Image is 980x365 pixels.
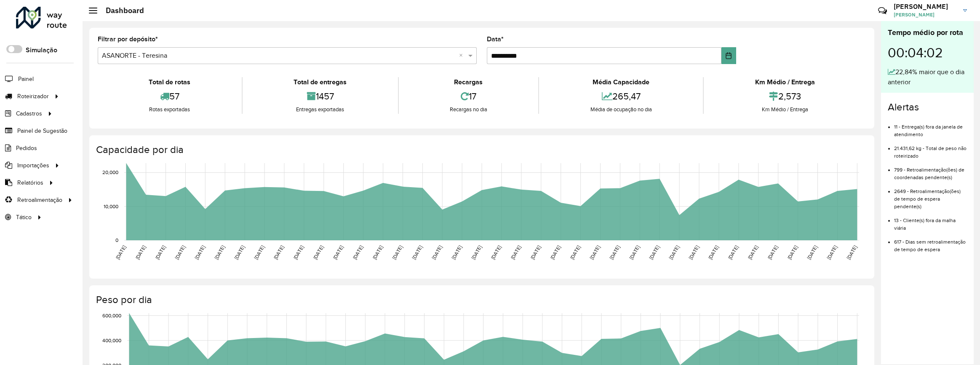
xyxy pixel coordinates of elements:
[609,244,621,260] text: [DATE]
[806,244,818,260] text: [DATE]
[888,67,967,87] div: 22,84% maior que o dia anterior
[292,244,304,260] text: [DATE]
[470,244,483,260] text: [DATE]
[411,244,423,260] text: [DATE]
[888,27,967,38] div: Tempo médio por rota
[894,181,967,210] li: 2649 - Retroalimentação(ões) de tempo de espera pendente(s)
[707,244,719,260] text: [DATE]
[431,244,443,260] text: [DATE]
[102,313,121,318] text: 600,000
[332,244,344,260] text: [DATE]
[100,77,240,87] div: Total de rotas
[16,144,37,153] span: Pedidos
[154,244,166,260] text: [DATE]
[104,204,118,209] text: 10,000
[888,101,967,113] h4: Alertas
[541,77,701,87] div: Média Capacidade
[706,105,864,114] div: Km Médio / Entrega
[706,87,864,105] div: 2,573
[16,109,42,118] span: Cadastros
[541,105,701,114] div: Média de ocupação no dia
[894,117,967,138] li: 11 - Entrega(s) fora da janela de atendimento
[894,138,967,160] li: 21.431,62 kg - Total de peso não roteirizado
[894,160,967,181] li: 799 - Retroalimentação(ões) de coordenadas pendente(s)
[766,244,779,260] text: [DATE]
[214,244,226,260] text: [DATE]
[16,213,32,222] span: Tático
[894,210,967,232] li: 13 - Cliente(s) fora da malha viária
[888,38,967,67] div: 00:04:02
[97,6,144,15] h2: Dashboard
[352,244,364,260] text: [DATE]
[846,244,858,260] text: [DATE]
[786,244,798,260] text: [DATE]
[451,244,463,260] text: [DATE]
[26,45,57,55] label: Simulação
[102,170,118,175] text: 20,000
[102,338,121,343] text: 400,000
[391,244,403,260] text: [DATE]
[873,2,892,20] a: Contato Rápido
[17,126,67,135] span: Painel de Sugestão
[510,244,522,260] text: [DATE]
[17,161,49,170] span: Importações
[541,87,701,105] div: 265,47
[826,244,838,260] text: [DATE]
[96,144,866,156] h4: Capacidade por dia
[628,244,641,260] text: [DATE]
[96,294,866,306] h4: Peso por dia
[401,77,537,87] div: Recargas
[312,244,324,260] text: [DATE]
[688,244,700,260] text: [DATE]
[549,244,561,260] text: [DATE]
[17,178,43,187] span: Relatórios
[272,244,285,260] text: [DATE]
[401,87,537,105] div: 17
[100,105,240,114] div: Rotas exportadas
[17,196,62,204] span: Retroalimentação
[648,244,660,260] text: [DATE]
[721,47,736,64] button: Choose Date
[134,244,147,260] text: [DATE]
[727,244,739,260] text: [DATE]
[194,244,206,260] text: [DATE]
[894,232,967,253] li: 617 - Dias sem retroalimentação de tempo de espera
[668,244,680,260] text: [DATE]
[589,244,601,260] text: [DATE]
[245,77,396,87] div: Total de entregas
[245,87,396,105] div: 1457
[529,244,542,260] text: [DATE]
[245,105,396,114] div: Entregas exportadas
[174,244,186,260] text: [DATE]
[401,105,537,114] div: Recargas no dia
[115,237,118,243] text: 0
[706,77,864,87] div: Km Médio / Entrega
[100,87,240,105] div: 57
[98,34,158,44] label: Filtrar por depósito
[747,244,759,260] text: [DATE]
[371,244,384,260] text: [DATE]
[490,244,502,260] text: [DATE]
[253,244,265,260] text: [DATE]
[487,34,504,44] label: Data
[17,92,49,101] span: Roteirizador
[233,244,246,260] text: [DATE]
[894,11,957,19] span: [PERSON_NAME]
[569,244,581,260] text: [DATE]
[18,75,34,83] span: Painel
[115,244,127,260] text: [DATE]
[894,3,957,11] h3: [PERSON_NAME]
[459,51,466,61] span: Clear all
